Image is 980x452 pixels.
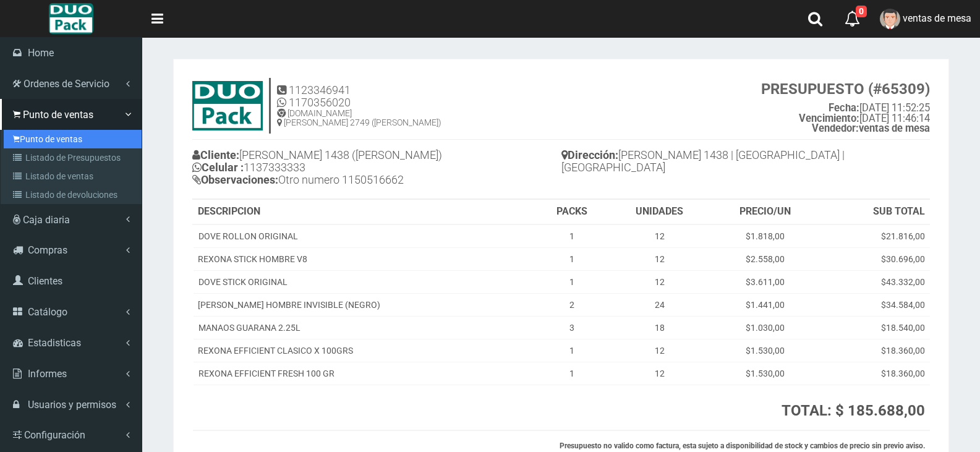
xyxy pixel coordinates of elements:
img: Logo grande [49,3,93,34]
td: MANAOS GUARANA 2.25L [193,316,535,339]
b: Celular : [192,161,244,174]
td: 12 [608,247,711,270]
td: 18 [608,316,711,339]
td: DOVE STICK ORIGINAL [193,270,535,293]
a: Listado de Presupuestos [4,148,142,167]
th: UNIDADES [608,200,711,224]
td: $43.332,00 [820,270,930,293]
td: $1.818,00 [710,224,819,248]
td: 1 [535,339,608,362]
th: SUB TOTAL [820,200,930,224]
td: REXONA STICK HOMBRE V8 [193,247,535,270]
td: $18.540,00 [820,316,930,339]
span: Catálogo [28,306,67,318]
td: $2.558,00 [710,247,819,270]
span: Punto de ventas [23,109,93,121]
td: 1 [535,362,608,385]
span: ventas de mesa [903,12,971,24]
b: ventas de mesa [812,122,930,134]
b: Observaciones: [192,173,278,186]
span: Compras [28,244,67,256]
span: Caja diaria [23,214,70,226]
a: Listado de ventas [4,167,142,185]
td: $18.360,00 [820,339,930,362]
td: 24 [608,293,711,316]
td: 3 [535,316,608,339]
span: Clientes [28,275,62,287]
td: $34.584,00 [820,293,930,316]
span: Informes [28,368,67,380]
td: 12 [608,270,711,293]
h4: [PERSON_NAME] 1438 | [GEOGRAPHIC_DATA] | [GEOGRAPHIC_DATA] [561,146,931,180]
td: $21.816,00 [820,224,930,248]
span: Configuración [24,429,85,441]
td: $1.441,00 [710,293,819,316]
b: Cliente: [192,148,239,161]
td: $1.530,00 [710,339,819,362]
strong: TOTAL: $ 185.688,00 [782,402,925,419]
small: [DATE] 11:52:25 [DATE] 11:46:14 [761,81,930,134]
strong: Presupuesto no valido como factura, esta sujeto a disponibilidad de stock y cambios de precio sin... [560,441,925,450]
h5: [DOMAIN_NAME] [PERSON_NAME] 2749 ([PERSON_NAME]) [277,109,441,128]
td: 12 [608,224,711,248]
td: $30.696,00 [820,247,930,270]
td: 1 [535,270,608,293]
strong: Vendedor: [812,122,859,134]
td: REXONA EFFICIENT FRESH 100 GR [193,362,535,385]
span: Home [28,47,54,59]
td: [PERSON_NAME] HOMBRE INVISIBLE (NEGRO) [193,293,535,316]
th: PACKS [535,200,608,224]
strong: Vencimiento: [799,113,859,124]
h4: 1123346941 1170356020 [277,84,441,109]
img: 9k= [192,81,263,130]
td: $18.360,00 [820,362,930,385]
span: Estadisticas [28,337,81,349]
td: $1.030,00 [710,316,819,339]
b: Dirección: [561,148,618,161]
td: 1 [535,247,608,270]
h4: [PERSON_NAME] 1438 ([PERSON_NAME]) 1137333333 Otro numero 1150516662 [192,146,561,192]
td: 12 [608,339,711,362]
strong: PRESUPUESTO (#65309) [761,80,930,98]
td: 1 [535,224,608,248]
a: Listado de devoluciones [4,185,142,204]
span: Usuarios y permisos [28,399,116,411]
td: REXONA EFFICIENT CLASICO X 100GRS [193,339,535,362]
td: $3.611,00 [710,270,819,293]
a: Punto de ventas [4,130,142,148]
span: Ordenes de Servicio [23,78,109,90]
td: 12 [608,362,711,385]
strong: Fecha: [829,102,859,114]
img: User Image [880,9,900,29]
td: DOVE ROLLON ORIGINAL [193,224,535,248]
td: 2 [535,293,608,316]
span: 0 [856,6,867,17]
th: PRECIO/UN [710,200,819,224]
th: DESCRIPCION [193,200,535,224]
td: $1.530,00 [710,362,819,385]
